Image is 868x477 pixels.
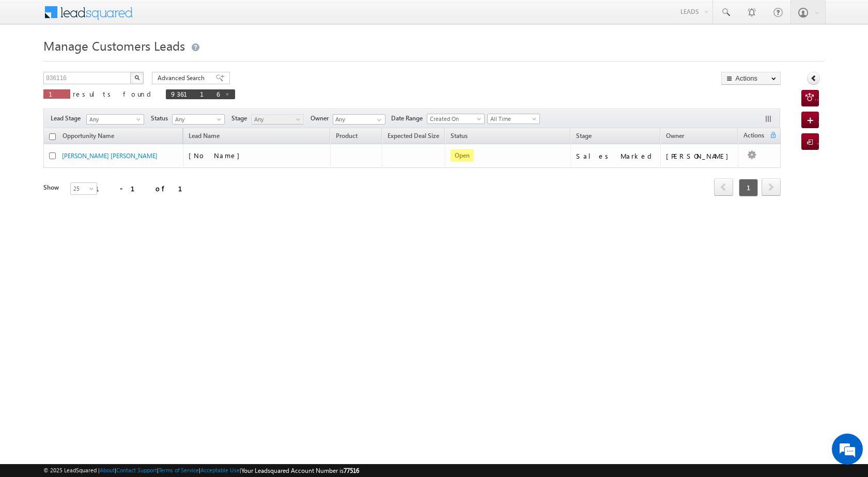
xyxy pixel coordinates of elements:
span: Any [87,115,141,124]
span: 1 [739,179,758,196]
div: Sales Marked [576,151,656,161]
em: Submit [151,318,188,332]
span: Expected Deal Size [388,132,439,140]
span: Product [336,132,358,140]
span: Stage [231,114,251,123]
span: Any [252,115,301,124]
span: prev [714,178,733,196]
span: All Time [488,114,537,124]
div: Show [43,183,62,192]
span: Any [173,115,222,124]
a: Opportunity Name [57,130,119,144]
button: Actions [721,72,781,85]
a: next [762,179,781,196]
a: [PERSON_NAME] [PERSON_NAME] [62,152,158,160]
a: Show All Items [371,115,384,125]
img: d_60004797649_company_0_60004797649 [18,54,43,68]
span: 1 [49,89,65,98]
span: Created On [427,114,481,124]
a: Expected Deal Size [382,130,444,144]
span: Actions [738,130,769,143]
a: All Time [487,114,540,124]
a: Any [86,114,144,125]
span: 77516 [344,467,359,474]
span: Owner [666,132,684,140]
img: Search [134,75,139,80]
a: prev [714,179,733,196]
span: Stage [576,132,592,140]
span: Opportunity Name [63,132,114,140]
span: next [762,178,781,196]
a: 25 [70,182,97,195]
span: Status [151,114,172,123]
div: [PERSON_NAME] [666,151,734,161]
span: Manage Customers Leads [43,37,185,54]
span: © 2025 LeadSquared | | | | | [43,466,359,475]
span: [No Name] [189,151,245,160]
span: Your Leadsquared Account Number is [241,467,359,474]
span: Lead Stage [51,114,85,123]
input: Type to Search [333,114,385,125]
a: About [100,467,115,473]
span: 25 [71,184,98,193]
a: Created On [427,114,485,124]
a: Any [172,114,225,125]
div: Minimize live chat window [169,5,194,30]
span: Open [451,149,474,162]
a: Any [251,114,304,125]
span: Date Range [391,114,427,123]
span: 936116 [171,89,220,98]
a: Acceptable Use [200,467,240,473]
div: 1 - 1 of 1 [95,182,195,194]
span: Advanced Search [158,73,208,83]
span: results found [73,89,155,98]
a: Status [445,130,473,144]
a: Stage [571,130,597,144]
a: Contact Support [116,467,157,473]
textarea: Type your message and click 'Submit' [13,96,189,310]
a: Terms of Service [159,467,199,473]
span: Owner [311,114,333,123]
div: Leave a message [54,54,174,68]
span: Lead Name [183,130,225,144]
input: Check all records [49,133,56,140]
